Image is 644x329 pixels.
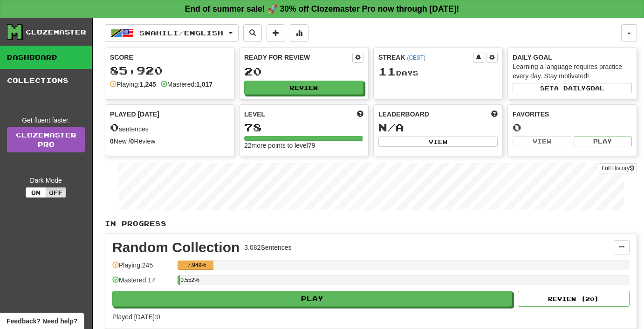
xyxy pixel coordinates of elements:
div: Favorites [513,110,632,119]
div: Streak [378,53,473,62]
div: Score [110,53,229,62]
div: 22 more points to level 79 [244,141,363,150]
div: Playing: [110,80,156,89]
span: This week in points, UTC [491,110,498,119]
button: View [378,137,498,147]
span: Level [244,110,265,119]
strong: 0 [130,137,134,145]
div: 85,920 [110,65,229,76]
div: 7.949% [180,260,213,270]
span: a daily [554,85,586,91]
span: Leaderboard [378,110,429,119]
button: Play [574,136,632,146]
button: Seta dailygoal [513,83,632,93]
button: Full History [599,163,637,173]
div: Clozemaster [26,27,86,37]
button: On [26,187,46,198]
button: Review [244,81,363,95]
span: 11 [378,65,396,78]
strong: 1,017 [196,81,212,88]
div: Get fluent faster. [7,116,85,125]
div: New / Review [110,137,229,146]
div: Playing: 245 [112,260,173,276]
p: In Progress [105,219,637,228]
span: Score more points to level up [357,110,363,119]
button: Search sentences [243,24,262,42]
div: Mastered: [161,80,212,89]
div: Dark Mode [7,176,85,185]
button: More stats [290,24,308,42]
button: Add sentence to collection [267,24,285,42]
div: 3,082 Sentences [244,243,291,252]
div: Random Collection [112,240,240,254]
span: 0 [110,121,119,134]
strong: 0 [110,137,114,145]
button: Swahili/English [105,24,239,42]
div: Daily Goal [513,53,632,62]
a: ClozemasterPro [7,127,85,152]
strong: 1,245 [140,81,156,88]
div: 20 [244,66,363,77]
strong: End of summer sale! 🚀 30% off Clozemaster Pro now through [DATE]! [185,4,459,14]
div: 0 [513,122,632,133]
div: sentences [110,122,229,134]
span: Played [DATE] [110,110,159,119]
button: Review (20) [518,291,630,307]
div: Mastered: 17 [112,275,173,291]
span: N/A [378,121,404,134]
span: Open feedback widget [7,316,77,326]
span: Swahili / English [139,29,223,37]
button: View [513,136,571,146]
div: 78 [244,122,363,133]
button: Off [46,187,66,198]
div: Learning a language requires practice every day. Stay motivated! [513,62,632,81]
div: Day s [378,66,498,78]
a: (CEST) [407,55,425,61]
div: Ready for Review [244,53,352,62]
span: Played [DATE]: 0 [112,313,160,321]
button: Play [112,291,512,307]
